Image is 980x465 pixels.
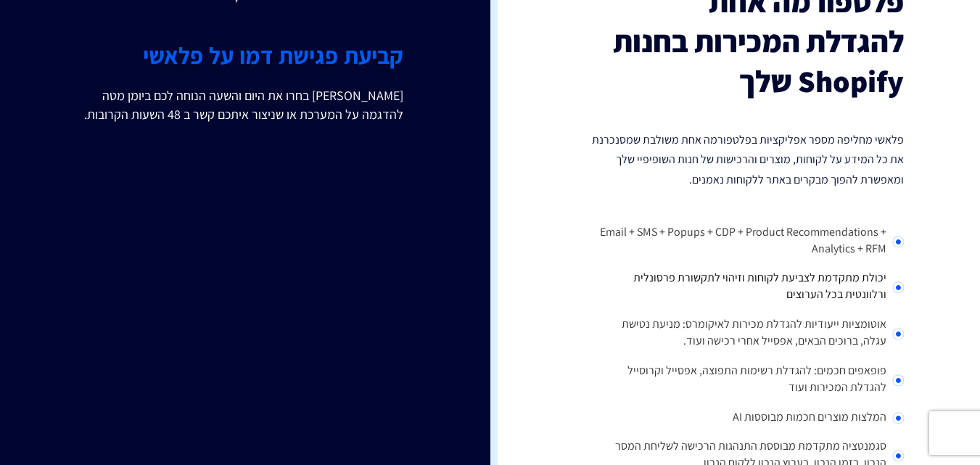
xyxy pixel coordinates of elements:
[76,86,403,145] span: [PERSON_NAME] בחרו את היום והשעה הנוחה לכם ביומן מטה להדגמה על המערכת או שניצור איתכם קשר ב 48 הש...
[577,130,905,189] p: פלאשי מחליפה מספר אפליקציות בפלטפורמה אחת משולבת שמסנכרנת את כל המידע על לקוחות, מוצרים והרכישות ...
[577,357,905,403] li: פופאפים חכמים: להגדלת רשימות התפוצה, אפסייל וקרוסייל להגדלת המכירות ועוד
[76,25,403,86] h2: קביעת פגישת דמו על פלאשי
[577,310,905,357] li: אוטומציות ייעודיות להגדלת מכירות לאיקומרס: מניעת נטישת עגלה, ברוכים הבאים, אפסייל אחרי רכישה ועוד.
[577,218,905,265] li: Email + SMS + Popups + CDP + Product Recommendations + Analytics + RFM
[633,270,886,302] span: יכולת מתקדמת לצביעת לקוחות וזיהוי לתקשורת פרסונלית ורלוונטית בכל הערוצים
[577,403,905,433] li: המלצות מוצרים חכמות מבוססות AI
